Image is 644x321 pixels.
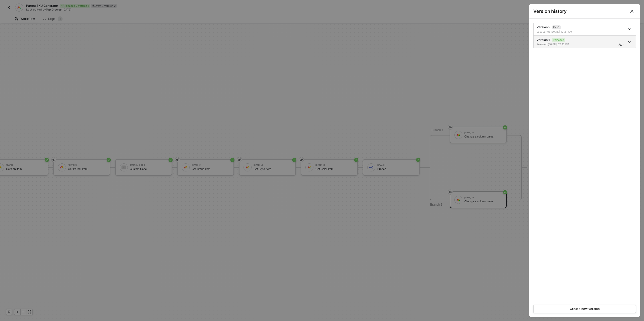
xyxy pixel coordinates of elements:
[533,8,636,14] div: Version history
[624,4,640,18] button: Close
[537,25,625,33] div: Version 2
[570,307,600,311] div: Create new version
[533,305,636,313] button: Create new version
[628,41,632,43] span: icon-arrow-down
[552,25,561,29] sup: Draft
[619,43,622,46] span: icon-users
[623,43,624,47] div: 1
[537,38,625,46] div: Version 1
[537,42,582,46] div: Released [DATE] 02:15 PM
[537,30,582,33] div: Last Edited [DATE] 10:21 AM
[552,38,565,42] sup: Released
[628,28,632,30] span: icon-arrow-down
